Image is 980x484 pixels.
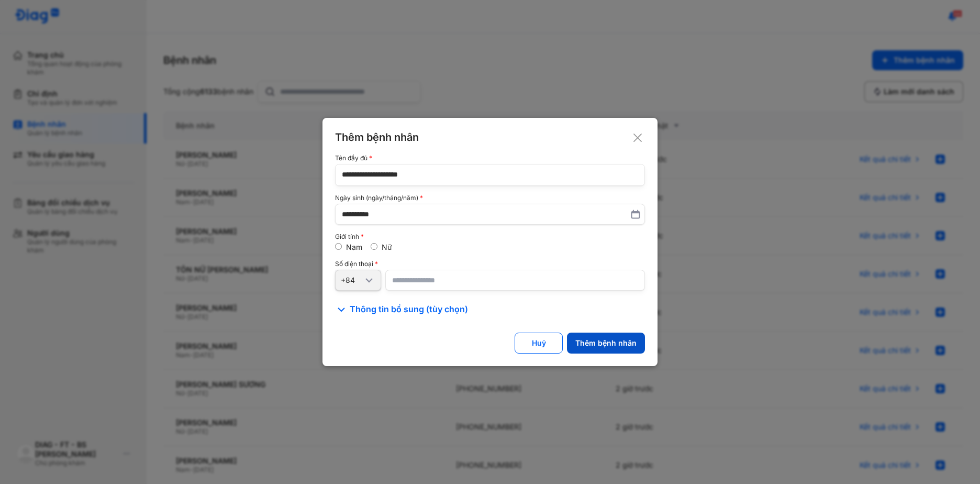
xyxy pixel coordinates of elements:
[335,130,645,144] div: Thêm bệnh nhân
[341,276,363,285] div: +84
[575,338,637,348] div: Thêm bệnh nhân
[335,260,645,268] div: Số điện thoại
[567,333,645,354] button: Thêm bệnh nhân
[515,333,563,354] button: Huỷ
[382,243,392,251] label: Nữ
[350,303,468,316] span: Thông tin bổ sung (tùy chọn)
[335,233,645,240] div: Giới tính
[346,243,362,251] label: Nam
[335,194,645,202] div: Ngày sinh (ngày/tháng/năm)
[335,155,645,162] div: Tên đầy đủ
